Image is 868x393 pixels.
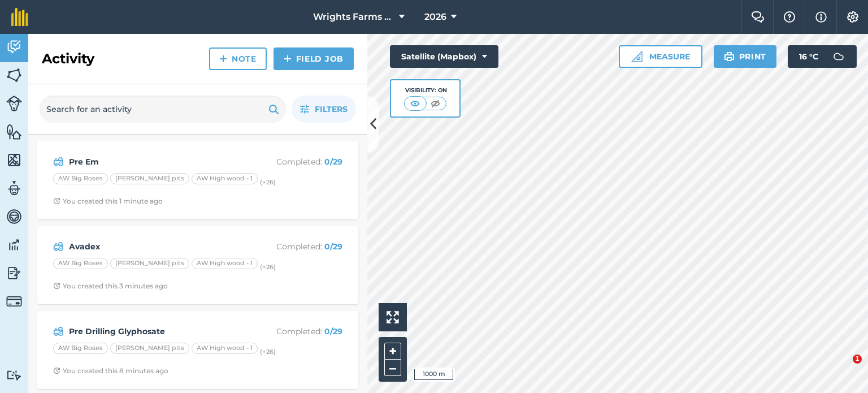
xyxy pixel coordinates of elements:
[384,360,401,376] button: –
[631,51,643,62] img: Ruler icon
[6,236,22,253] img: svg+xml;base64,PD94bWwgdmVyc2lvbj0iMS4wIiBlbmNvZGluZz0idXRmLTgiPz4KPCEtLSBHZW5lcmF0b3I6IEFkb2JlIE...
[53,197,60,205] img: Clock with arrow pointing clockwise
[53,366,168,375] div: You created this 8 minutes ago
[69,240,248,253] strong: Avadex
[53,367,60,374] img: Clock with arrow pointing clockwise
[69,325,248,338] strong: Pre Drilling Glyphosate
[6,96,22,111] img: svg+xml;base64,PD94bWwgdmVyc2lvbj0iMS4wIiBlbmNvZGluZz0idXRmLTgiPz4KPCEtLSBHZW5lcmF0b3I6IEFkb2JlIE...
[408,98,422,109] img: svg+xml;base64,PHN2ZyB4bWxucz0iaHR0cDovL3d3dy53My5vcmcvMjAwMC9zdmciIHdpZHRoPSI1MCIgaGVpZ2h0PSI0MC...
[274,47,354,70] a: Field Job
[324,241,342,252] strong: 0 / 29
[53,282,168,291] div: You created this 3 minutes ago
[53,258,108,269] div: AW Big Roses
[40,96,286,123] input: Search for an activity
[69,156,248,168] strong: Pre Em
[44,233,351,297] a: AvadexCompleted: 0/29AW Big Roses[PERSON_NAME] pitsAW High wood - 1(+26)Clock with arrow pointing...
[53,282,60,290] img: Clock with arrow pointing clockwise
[260,348,276,356] small: (+ 26 )
[44,318,351,382] a: Pre Drilling GlyphosateCompleted: 0/29AW Big Roses[PERSON_NAME] pitsAW High wood - 1(+26)Clock wi...
[815,10,827,24] img: svg+xml;base64,PHN2ZyB4bWxucz0iaHR0cDovL3d3dy53My5vcmcvMjAwMC9zdmciIHdpZHRoPSIxNyIgaGVpZ2h0PSIxNy...
[110,343,189,354] div: [PERSON_NAME] pits
[313,10,394,24] span: Wrights Farms Contracting
[192,173,258,184] div: AW High wood - 1
[53,173,108,184] div: AW Big Roses
[315,103,348,115] span: Filters
[192,343,258,354] div: AW High wood - 1
[6,265,22,282] img: svg+xml;base64,PD94bWwgdmVyc2lvbj0iMS4wIiBlbmNvZGluZz0idXRmLTgiPz4KPCEtLSBHZW5lcmF0b3I6IEFkb2JlIE...
[6,180,22,197] img: svg+xml;base64,PD94bWwgdmVyc2lvbj0iMS4wIiBlbmNvZGluZz0idXRmLTgiPz4KPCEtLSBHZW5lcmF0b3I6IEFkb2JlIE...
[387,311,399,323] img: Four arrows, one pointing top left, one top right, one bottom right and the last bottom left
[260,263,276,271] small: (+ 26 )
[268,102,279,116] img: svg+xml;base64,PHN2ZyB4bWxucz0iaHR0cDovL3d3dy53My5vcmcvMjAwMC9zdmciIHdpZHRoPSIxOSIgaGVpZ2h0PSIyNC...
[324,157,342,167] strong: 0 / 29
[6,38,22,55] img: svg+xml;base64,PD94bWwgdmVyc2lvbj0iMS4wIiBlbmNvZGluZz0idXRmLTgiPz4KPCEtLSBHZW5lcmF0b3I6IEFkb2JlIE...
[44,148,351,213] a: Pre EmCompleted: 0/29AW Big Roses[PERSON_NAME] pitsAW High wood - 1(+26)Clock with arrow pointing...
[404,86,447,95] div: Visibility: On
[428,98,442,109] img: svg+xml;base64,PHN2ZyB4bWxucz0iaHR0cDovL3d3dy53My5vcmcvMjAwMC9zdmciIHdpZHRoPSI1MCIgaGVpZ2h0PSI0MC...
[384,343,401,360] button: +
[253,156,342,168] p: Completed :
[209,47,267,70] a: Note
[284,52,292,66] img: svg+xml;base64,PHN2ZyB4bWxucz0iaHR0cDovL3d3dy53My5vcmcvMjAwMC9zdmciIHdpZHRoPSIxNCIgaGVpZ2h0PSIyNC...
[424,10,446,24] span: 2026
[714,45,777,68] button: Print
[6,370,22,381] img: svg+xml;base64,PD94bWwgdmVyc2lvbj0iMS4wIiBlbmNvZGluZz0idXRmLTgiPz4KPCEtLSBHZW5lcmF0b3I6IEFkb2JlIE...
[783,11,796,23] img: A question mark icon
[11,8,28,26] img: fieldmargin Logo
[799,45,818,68] span: 16 ° C
[53,343,108,354] div: AW Big Roses
[619,45,702,68] button: Measure
[724,50,735,63] img: svg+xml;base64,PHN2ZyB4bWxucz0iaHR0cDovL3d3dy53My5vcmcvMjAwMC9zdmciIHdpZHRoPSIxOSIgaGVpZ2h0PSIyNC...
[53,325,64,338] img: svg+xml;base64,PD94bWwgdmVyc2lvbj0iMS4wIiBlbmNvZGluZz0idXRmLTgiPz4KPCEtLSBHZW5lcmF0b3I6IEFkb2JlIE...
[42,50,94,68] h2: Activity
[390,45,498,68] button: Satellite (Mapbox)
[6,123,22,140] img: svg+xml;base64,PHN2ZyB4bWxucz0iaHR0cDovL3d3dy53My5vcmcvMjAwMC9zdmciIHdpZHRoPSI1NiIgaGVpZ2h0PSI2MC...
[110,173,189,184] div: [PERSON_NAME] pits
[6,152,22,169] img: svg+xml;base64,PHN2ZyB4bWxucz0iaHR0cDovL3d3dy53My5vcmcvMjAwMC9zdmciIHdpZHRoPSI1NiIgaGVpZ2h0PSI2MC...
[192,258,258,269] div: AW High wood - 1
[53,155,64,169] img: svg+xml;base64,PD94bWwgdmVyc2lvbj0iMS4wIiBlbmNvZGluZz0idXRmLTgiPz4KPCEtLSBHZW5lcmF0b3I6IEFkb2JlIE...
[110,258,189,269] div: [PERSON_NAME] pits
[292,96,356,123] button: Filters
[53,240,64,253] img: svg+xml;base64,PD94bWwgdmVyc2lvbj0iMS4wIiBlbmNvZGluZz0idXRmLTgiPz4KPCEtLSBHZW5lcmF0b3I6IEFkb2JlIE...
[846,11,860,23] img: A cog icon
[324,326,342,336] strong: 0 / 29
[827,45,850,68] img: svg+xml;base64,PD94bWwgdmVyc2lvbj0iMS4wIiBlbmNvZGluZz0idXRmLTgiPz4KPCEtLSBHZW5lcmF0b3I6IEFkb2JlIE...
[253,240,342,253] p: Completed :
[830,355,857,382] iframe: Intercom live chat
[6,208,22,225] img: svg+xml;base64,PD94bWwgdmVyc2lvbj0iMS4wIiBlbmNvZGluZz0idXRmLTgiPz4KPCEtLSBHZW5lcmF0b3I6IEFkb2JlIE...
[219,52,227,66] img: svg+xml;base64,PHN2ZyB4bWxucz0iaHR0cDovL3d3dy53My5vcmcvMjAwMC9zdmciIHdpZHRoPSIxNCIgaGVpZ2h0PSIyNC...
[53,197,163,206] div: You created this 1 minute ago
[788,45,857,68] button: 16 °C
[853,355,862,364] span: 1
[751,11,765,23] img: Two speech bubbles overlapping with the left bubble in the forefront
[6,67,22,84] img: svg+xml;base64,PHN2ZyB4bWxucz0iaHR0cDovL3d3dy53My5vcmcvMjAwMC9zdmciIHdpZHRoPSI1NiIgaGVpZ2h0PSI2MC...
[260,178,276,186] small: (+ 26 )
[6,293,22,309] img: svg+xml;base64,PD94bWwgdmVyc2lvbj0iMS4wIiBlbmNvZGluZz0idXRmLTgiPz4KPCEtLSBHZW5lcmF0b3I6IEFkb2JlIE...
[253,325,342,338] p: Completed :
